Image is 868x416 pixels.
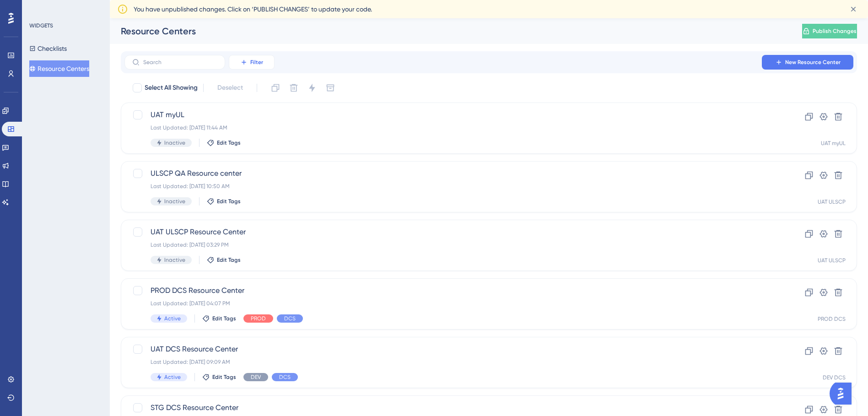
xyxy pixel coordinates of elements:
[145,82,198,93] span: Select All Showing
[143,59,217,65] input: Search
[151,358,754,366] div: Last Updated: [DATE] 09:09 AM
[251,373,261,381] span: DEV
[785,59,841,66] span: New Resource Center
[762,55,853,70] button: New Resource Center
[279,373,291,381] span: DCS
[151,344,754,355] span: UAT DCS Resource Center
[821,140,846,147] div: UAT myUL
[217,198,241,205] span: Edit Tags
[823,374,846,381] div: DEV DCS
[151,300,754,307] div: Last Updated: [DATE] 04:07 PM
[229,55,275,70] button: Filter
[209,80,251,96] button: Deselect
[818,315,846,323] div: PROD DCS
[217,139,241,146] span: Edit Tags
[164,139,185,146] span: Inactive
[121,25,779,38] div: Resource Centers
[151,402,754,413] span: STG DCS Resource Center
[212,373,236,381] span: Edit Tags
[818,198,846,205] div: UAT ULSCP
[164,373,181,381] span: Active
[202,373,236,381] button: Edit Tags
[151,109,754,120] span: UAT myUL
[830,380,857,407] iframe: UserGuiding AI Assistant Launcher
[802,24,857,38] button: Publish Changes
[164,198,185,205] span: Inactive
[284,315,296,322] span: DCS
[151,285,754,296] span: PROD DCS Resource Center
[151,241,754,249] div: Last Updated: [DATE] 03:29 PM
[29,40,67,57] button: Checklists
[164,315,181,322] span: Active
[29,60,89,77] button: Resource Centers
[202,315,236,322] button: Edit Tags
[207,256,241,264] button: Edit Tags
[151,124,754,131] div: Last Updated: [DATE] 11:44 AM
[207,139,241,146] button: Edit Tags
[818,257,846,264] div: UAT ULSCP
[251,315,266,322] span: PROD
[151,183,754,190] div: Last Updated: [DATE] 10:50 AM
[217,256,241,264] span: Edit Tags
[134,4,372,15] span: You have unpublished changes. Click on ‘PUBLISH CHANGES’ to update your code.
[164,256,185,264] span: Inactive
[207,198,241,205] button: Edit Tags
[29,22,53,29] div: WIDGETS
[212,315,236,322] span: Edit Tags
[217,82,243,93] span: Deselect
[151,168,754,179] span: ULSCP QA Resource center
[151,227,754,238] span: UAT ULSCP Resource Center
[813,27,857,35] span: Publish Changes
[250,59,263,66] span: Filter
